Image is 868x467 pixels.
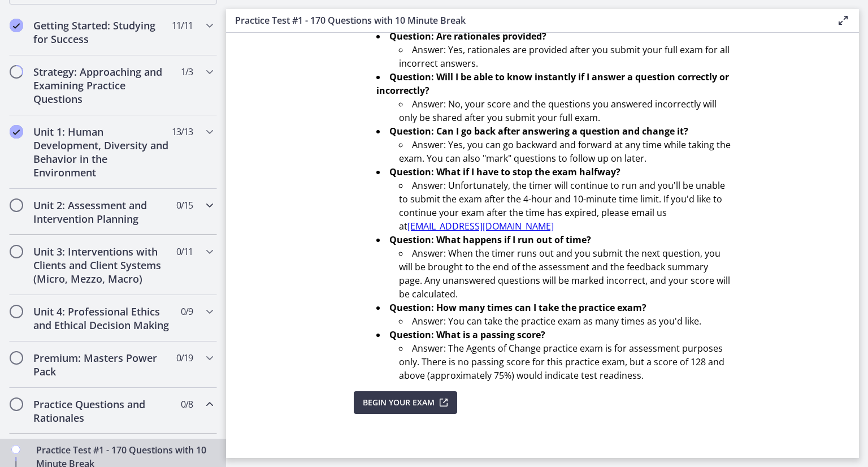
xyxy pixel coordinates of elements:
li: Answer: You can take the practice exam as many times as you'd like. [399,314,731,328]
strong: Question: Are rationales provided? [389,30,546,42]
strong: Question: How many times can I take the practice exam? [389,301,646,314]
h2: Premium: Masters Power Pack [33,351,171,378]
i: Completed [10,19,23,32]
h2: Strategy: Approaching and Examining Practice Questions [33,65,171,106]
strong: Question: What happens if I run out of time? [389,233,591,246]
h2: Practice Questions and Rationales [33,397,171,425]
span: 0 / 9 [181,305,193,318]
li: Answer: Yes, you can go backward and forward at any time while taking the exam. You can also "mar... [399,138,731,165]
span: Begin Your Exam [363,396,435,409]
li: Answer: Yes, rationales are provided after you submit your full exam for all incorrect answers. [399,43,731,70]
span: 1 / 3 [181,65,193,79]
strong: Question: Will I be able to know instantly if I answer a question correctly or incorrectly? [376,71,729,97]
button: Begin Your Exam [354,391,457,414]
span: 0 / 8 [181,397,193,411]
h2: Unit 2: Assessment and Intervention Planning [33,198,171,226]
h2: Unit 1: Human Development, Diversity and Behavior in the Environment [33,125,171,179]
strong: Question: Can I go back after answering a question and change it? [389,125,688,137]
h3: Practice Test #1 - 170 Questions with 10 Minute Break [235,14,818,27]
li: Answer: When the timer runs out and you submit the next question, you will be brought to the end ... [399,247,731,301]
strong: Question: What if I have to stop the exam halfway? [389,166,620,178]
li: Answer: Unfortunately, the timer will continue to run and you'll be unable to submit the exam aft... [399,179,731,233]
h2: Getting Started: Studying for Success [33,19,171,46]
li: Answer: No, your score and the questions you answered incorrectly will only be shared after you s... [399,97,731,124]
a: [EMAIL_ADDRESS][DOMAIN_NAME] [407,220,554,232]
h2: Unit 4: Professional Ethics and Ethical Decision Making [33,305,171,332]
li: Answer: The Agents of Change practice exam is for assessment purposes only. There is no passing s... [399,341,731,382]
i: Completed [10,125,23,139]
strong: Question: What is a passing score? [389,328,545,341]
span: 0 / 19 [176,351,193,365]
span: 0 / 15 [176,198,193,212]
span: 0 / 11 [176,245,193,258]
span: 11 / 11 [172,19,193,32]
h2: Unit 3: Interventions with Clients and Client Systems (Micro, Mezzo, Macro) [33,245,171,286]
span: 13 / 13 [172,125,193,139]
